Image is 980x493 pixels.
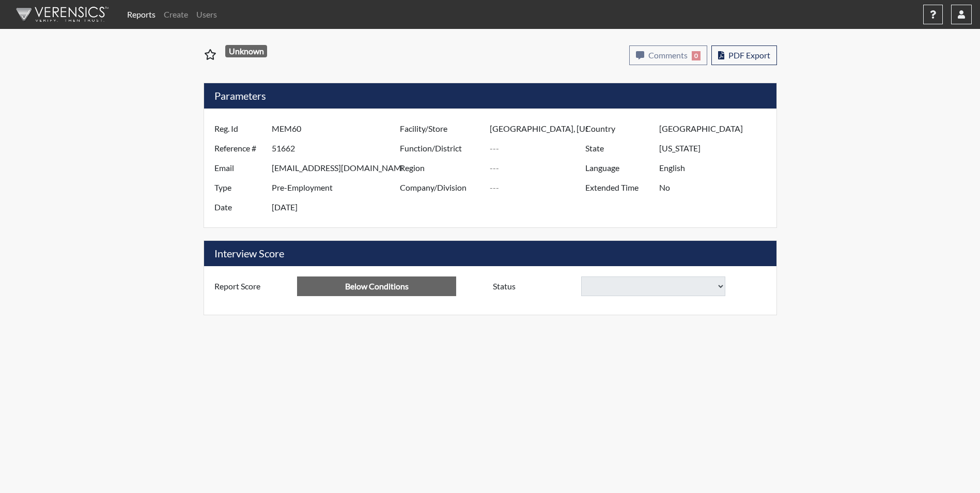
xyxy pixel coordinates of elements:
div: Document a decision to hire or decline a candiate [485,276,774,296]
span: Comments [648,50,688,60]
input: --- [272,178,402,197]
input: --- [490,119,588,138]
input: --- [659,138,773,158]
a: Users [192,4,221,25]
label: Facility/Store [392,119,490,138]
label: Email [207,158,272,178]
input: --- [490,158,588,178]
label: Date [207,197,272,217]
input: --- [272,138,402,158]
span: 0 [692,51,701,60]
input: --- [490,178,588,197]
h5: Parameters [204,83,776,109]
label: Reg. Id [207,119,272,138]
label: Country [578,119,659,138]
label: Reference # [207,138,272,158]
label: Language [578,158,659,178]
a: Create [160,4,192,25]
button: PDF Export [711,45,777,65]
input: --- [272,197,402,217]
label: Report Score [207,276,298,296]
span: PDF Export [728,50,770,60]
label: Function/District [392,138,490,158]
label: Type [207,178,272,197]
input: --- [659,119,773,138]
span: Unknown [225,45,267,57]
button: Comments0 [629,45,707,65]
label: Region [392,158,490,178]
a: Reports [123,4,160,25]
input: --- [272,158,402,178]
input: --- [272,119,402,138]
label: Status [485,276,581,296]
input: --- [659,178,773,197]
label: Company/Division [392,178,490,197]
input: --- [490,138,588,158]
input: --- [659,158,773,178]
input: --- [297,276,456,296]
h5: Interview Score [204,241,776,266]
label: Extended Time [578,178,659,197]
label: State [578,138,659,158]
